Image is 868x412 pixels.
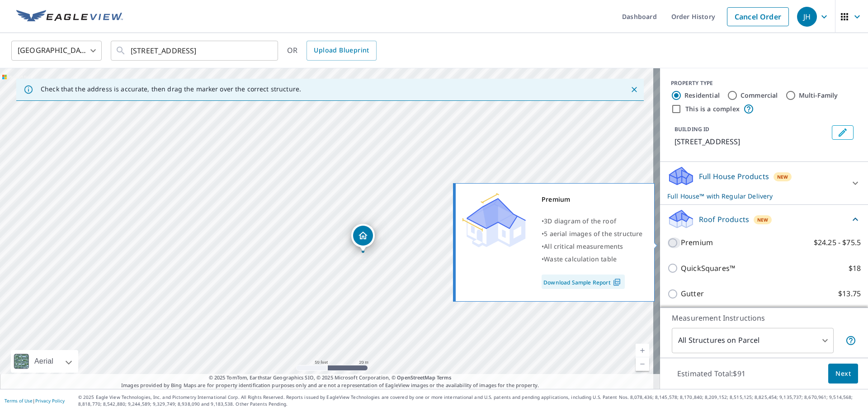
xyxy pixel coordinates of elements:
[727,7,789,26] a: Cancel Order
[287,41,377,61] div: OR
[32,350,56,373] div: Aerial
[544,229,642,238] span: 5 aerial images of the structure
[397,374,435,381] a: OpenStreetMap
[16,10,123,24] img: EV Logo
[544,217,616,225] span: 3D diagram of the roof
[544,242,623,251] span: All critical measurements
[209,374,452,382] span: © 2025 TomTom, Earthstar Geographics SIO, © 2025 Microsoft Corporation, ©
[611,278,623,286] img: Pdf Icon
[542,227,643,240] div: •
[849,263,861,274] p: $18
[685,104,740,114] label: This is a complex
[462,193,526,247] img: Premium
[314,45,369,56] span: Upload Blueprint
[675,125,709,133] p: BUILDING ID
[835,368,851,379] span: Next
[131,38,259,63] input: Search by address or latitude-longitude
[78,394,863,407] p: © 2025 Eagle View Technologies, Inc. and Pictometry International Corp. All Rights Reserved. Repo...
[542,193,643,206] div: Premium
[667,191,844,201] p: Full House™ with Regular Delivery
[636,357,649,371] a: Current Level 19, Zoom Out
[542,253,643,265] div: •
[11,38,102,63] div: [GEOGRAPHIC_DATA]
[307,41,376,61] a: Upload Blueprint
[675,136,828,147] p: [STREET_ADDRESS]
[838,288,861,299] p: $13.75
[351,224,375,252] div: Dropped pin, building 1, Residential property, 1920 17th St SW Akron, OH 44314
[681,263,735,274] p: QuickSquares™
[814,237,861,248] p: $24.25 - $75.5
[699,171,769,182] p: Full House Products
[544,255,617,263] span: Waste calculation table
[670,364,753,384] p: Estimated Total: $91
[542,240,643,253] div: •
[699,214,749,225] p: Roof Products
[628,84,640,95] button: Close
[671,79,857,87] div: PROPERTY TYPE
[741,91,778,100] label: Commercial
[672,328,834,353] div: All Structures on Parcel
[684,91,720,100] label: Residential
[667,166,861,201] div: Full House ProductsNewFull House™ with Regular Delivery
[681,288,704,299] p: Gutter
[845,335,856,346] span: Your report will include each building or structure inside the parcel boundary. In some cases, du...
[542,215,643,227] div: •
[437,374,452,381] a: Terms
[672,313,856,323] p: Measurement Instructions
[5,398,65,403] p: |
[35,398,65,404] a: Privacy Policy
[777,173,788,180] span: New
[41,85,301,93] p: Check that the address is accurate, then drag the marker over the correct structure.
[832,125,854,140] button: Edit building 1
[757,216,769,223] span: New
[799,91,838,100] label: Multi-Family
[667,208,861,230] div: Roof ProductsNew
[797,7,817,27] div: JH
[681,237,713,248] p: Premium
[11,350,78,373] div: Aerial
[542,275,625,289] a: Download Sample Report
[636,344,649,357] a: Current Level 19, Zoom In
[828,364,858,384] button: Next
[5,398,33,404] a: Terms of Use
